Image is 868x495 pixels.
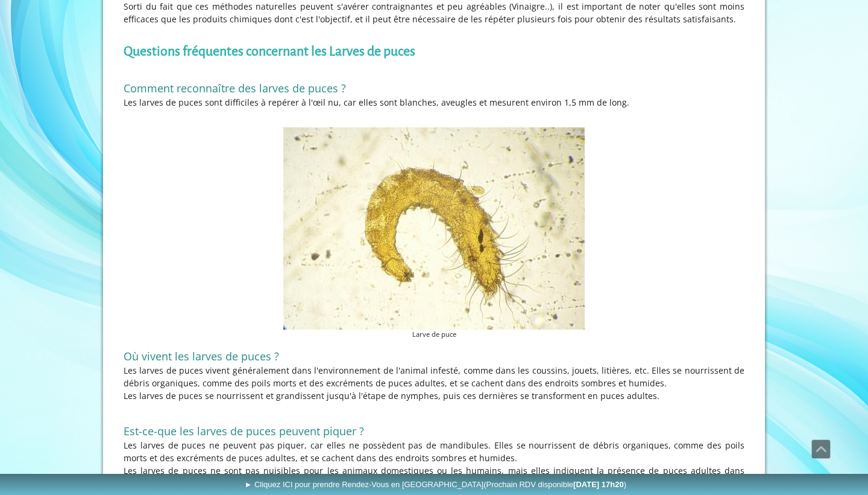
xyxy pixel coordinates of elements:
span: Défiler vers le haut [812,440,830,458]
span: Sorti du fait que ces méthodes naturelles peuvent s'avérer contraignantes et peu agréables (Vinai... [124,1,744,25]
b: [DATE] 17h20 [573,480,624,489]
a: Défiler vers le haut [811,439,831,459]
p: Les larves de puces sont difficiles à repérer à l'œil nu, car elles sont blanches, aveugles et me... [124,96,744,109]
span: Comment reconnaître des larves de puces ? [124,81,346,95]
span: ► Cliquez ICI pour prendre Rendez-Vous en [GEOGRAPHIC_DATA] [244,480,626,489]
img: Larve de puce [283,127,585,330]
span: (Prochain RDV disponible ) [483,480,626,489]
p: Les larves de puces ne peuvent pas piquer, car elles ne possèdent pas de mandibules. Elles se nou... [124,439,744,464]
figcaption: Larve de puce [283,330,585,340]
strong: Questions fréquentes concernant les Larves de puces [124,44,415,59]
span: Où vivent les larves de puces ? [124,349,279,363]
p: Les larves de puces se nourrissent et grandissent jusqu'à l'étape de nymphes, puis ces dernières ... [124,389,744,402]
span: Est-ce-que les larves de puces peuvent piquer ? [124,424,364,438]
p: Les larves de puces vivent généralement dans l'environnement de l'animal infesté, comme dans les ... [124,364,744,389]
